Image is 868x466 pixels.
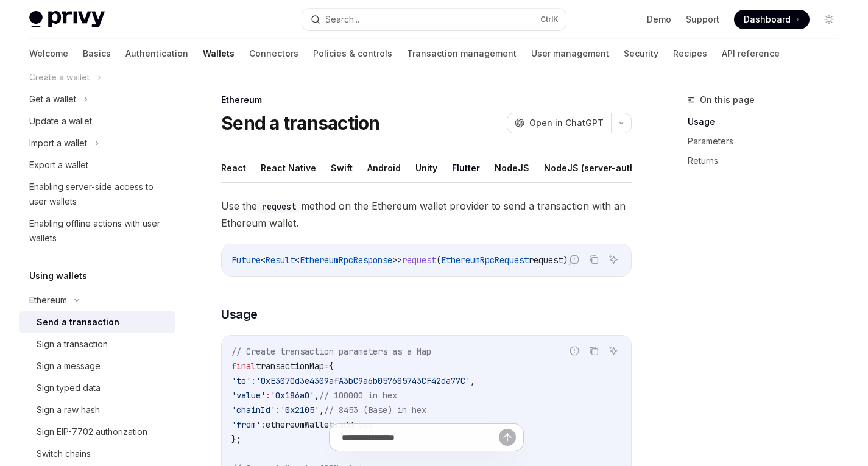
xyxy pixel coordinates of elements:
[257,200,301,213] code: request
[688,151,849,171] a: Returns
[744,13,791,26] span: Dashboard
[29,158,88,172] div: Export a wallet
[125,39,188,68] a: Authentication
[452,154,480,182] button: Flutter
[313,39,392,68] a: Policies & controls
[19,176,175,213] a: Enabling server-side access to user wallets
[256,375,470,386] span: '0xE3070d3e4309afA3bC9a6b057685743CF42da77C'
[470,375,475,386] span: ,
[221,154,246,182] button: React
[19,355,175,377] a: Sign a message
[19,154,175,176] a: Export a wallet
[605,252,621,267] button: Ask AI
[37,381,101,395] div: Sign typed data
[29,114,92,129] div: Update a wallet
[605,343,621,359] button: Ask AI
[231,404,275,415] span: 'chainId'
[29,136,87,150] div: Import a wallet
[221,197,632,231] span: Use the method on the Ethereum wallet provider to send a transaction with an Ethereum wallet.
[261,255,266,266] span: <
[624,39,658,68] a: Security
[83,39,111,68] a: Basics
[249,39,298,68] a: Connectors
[37,337,108,351] div: Sign a transaction
[700,93,755,107] span: On this page
[19,399,175,421] a: Sign a raw hash
[507,113,611,133] button: Open in ChatGPT
[295,255,300,266] span: <
[37,425,147,439] div: Sign EIP-7702 authorization
[19,377,175,399] a: Sign typed data
[367,154,401,182] button: Android
[586,343,602,359] button: Copy the contents from the code block
[529,255,573,266] span: request);
[29,92,76,107] div: Get a wallet
[686,13,719,26] a: Support
[495,154,529,182] button: NodeJS
[819,10,839,29] button: Toggle dark mode
[231,255,261,266] span: Future
[734,10,810,29] a: Dashboard
[275,404,280,415] span: :
[331,154,353,182] button: Swift
[19,311,175,333] a: Send a transaction
[324,361,329,372] span: =
[266,390,270,401] span: :
[499,429,516,446] button: Send message
[329,361,334,372] span: {
[566,343,582,359] button: Report incorrect code
[673,39,707,68] a: Recipes
[531,39,609,68] a: User management
[540,15,559,24] span: Ctrl K
[29,293,67,308] div: Ethereum
[19,421,175,443] a: Sign EIP-7702 authorization
[544,154,638,182] button: NodeJS (server-auth)
[29,39,68,68] a: Welcome
[29,216,168,245] div: Enabling offline actions with user wallets
[266,255,295,266] span: Result
[19,333,175,355] a: Sign a transaction
[231,375,251,386] span: 'to'
[647,13,671,26] a: Demo
[221,94,632,106] div: Ethereum
[722,39,780,68] a: API reference
[324,404,426,415] span: // 8453 (Base) in hex
[566,252,582,267] button: Report incorrect code
[270,390,314,401] span: '0x186a0'
[261,154,316,182] button: React Native
[319,390,397,401] span: // 100000 in hex
[436,255,441,266] span: (
[407,39,517,68] a: Transaction management
[19,443,175,465] a: Switch chains
[29,11,105,28] img: light logo
[29,269,87,283] h5: Using wallets
[221,306,258,323] span: Usage
[203,39,235,68] a: Wallets
[586,252,602,267] button: Copy the contents from the code block
[325,12,359,27] div: Search...
[37,315,119,330] div: Send a transaction
[302,9,565,30] button: Search...CtrlK
[231,419,261,430] span: 'from'
[300,255,392,266] span: EthereumRpcResponse
[19,213,175,249] a: Enabling offline actions with user wallets
[231,390,266,401] span: 'value'
[392,255,402,266] span: >>
[29,180,168,209] div: Enabling server-side access to user wallets
[319,404,324,415] span: ,
[231,346,431,357] span: // Create transaction parameters as a Map
[441,255,529,266] span: EthereumRpcRequest
[251,375,256,386] span: :
[280,404,319,415] span: '0x2105'
[256,361,324,372] span: transactionMap
[266,419,373,430] span: ethereumWallet.address
[37,359,101,373] div: Sign a message
[221,112,380,134] h1: Send a transaction
[231,361,256,372] span: final
[688,112,849,132] a: Usage
[415,154,437,182] button: Unity
[19,110,175,132] a: Update a wallet
[37,403,100,417] div: Sign a raw hash
[314,390,319,401] span: ,
[529,117,604,129] span: Open in ChatGPT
